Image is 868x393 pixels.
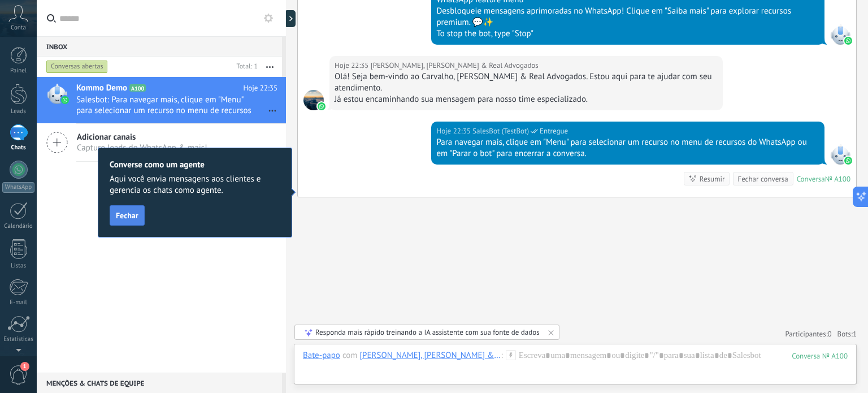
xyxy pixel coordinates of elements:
[830,24,850,45] span: SalesBot
[825,174,850,184] div: № A100
[436,137,819,159] div: Para navegar mais, clique em "Menu" para selecionar um recurso no menu de recursos do WhatsApp ou...
[792,351,848,361] div: 100
[436,126,472,137] div: Hoje 22:35
[2,108,35,115] div: Leads
[303,90,324,110] span: Carvalho, Maia & Real Advogados
[2,262,35,270] div: Listas
[116,211,138,219] span: Fechar
[2,144,35,152] div: Chats
[77,142,207,153] span: Capture leads do WhatsApp & mais!
[77,132,207,142] span: Adicionar canais
[828,329,832,339] span: 0
[46,60,108,74] div: Conversas abertas
[20,362,29,371] span: 1
[76,94,256,116] span: Salesbot: Para navegar mais, clique em "Menu" para selecionar um recurso no menu de recursos do W...
[318,102,325,110] img: waba.svg
[76,83,127,94] span: Kommo Demo
[837,329,857,339] span: Bots:
[737,174,788,184] div: Fechar conversa
[110,174,280,196] span: Aqui você envia mensagens aos clientes e gerencia os chats como agente.
[700,174,725,184] div: Resumir
[244,83,277,94] span: Hoje 22:35
[436,28,819,40] div: To stop the bot, type "Stop"
[335,71,718,94] div: Olá! Seja bem-vindo ao Carvalho, [PERSON_NAME] & Real Advogados. Estou aqui para te ajudar com se...
[335,60,371,71] div: Hoje 22:35
[2,223,35,230] div: Calendário
[342,350,358,361] span: com
[540,126,568,137] span: Entregue
[2,299,35,306] div: E-mail
[110,205,145,226] button: Fechar
[501,350,503,361] span: :
[258,57,282,77] button: Mais
[360,350,501,360] div: Carvalho, Maia & Real Advogados
[335,94,718,105] div: Já estou encaminhando sua mensagem para nosso time especializado.
[2,336,35,343] div: Estatísticas
[61,96,69,104] img: waba.svg
[844,37,852,45] img: waba.svg
[110,159,280,170] h2: Converse como um agente
[797,174,825,184] div: Conversa
[371,60,539,71] span: Carvalho, Maia & Real Advogados
[853,329,857,339] span: 1
[37,77,286,123] a: Kommo Demo A100 Hoje 22:35 Salesbot: Para navegar mais, clique em "Menu" para selecionar um recur...
[129,84,146,92] span: A100
[2,182,34,193] div: WhatsApp
[315,327,540,337] div: Responda mais rápido treinando a IA assistente com sua fonte de dados
[11,24,26,32] span: Conta
[2,67,35,75] div: Painel
[37,373,282,393] div: Menções & Chats de equipe
[785,329,831,339] a: Participantes:0
[830,144,850,165] span: SalesBot
[844,157,852,165] img: waba.svg
[232,61,258,72] div: Total: 1
[37,36,282,57] div: Inbox
[472,126,529,137] span: SalesBot (TestBot)
[436,6,819,28] div: Desbloqueie mensagens aprimoradas no WhatsApp! Clique em "Saiba mais" para explorar recursos prem...
[284,10,296,27] div: Mostrar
